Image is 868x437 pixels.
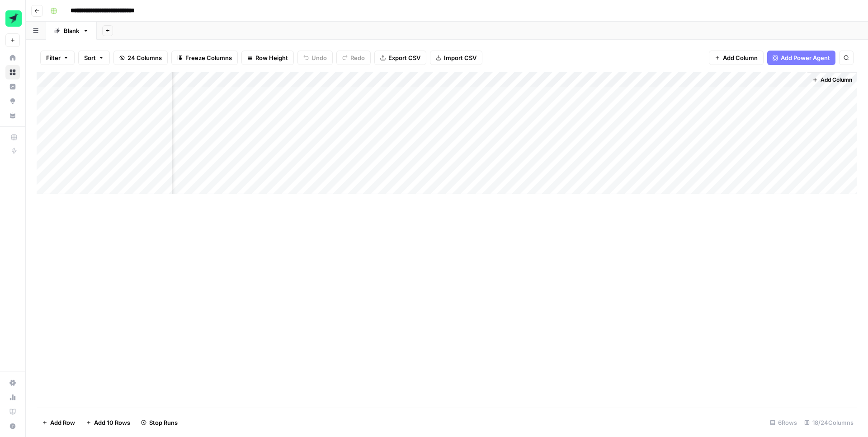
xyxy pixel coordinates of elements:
[5,404,20,419] a: Learning Hub
[80,415,136,430] button: Add 10 Rows
[781,53,830,62] span: Add Power Agent
[84,53,96,62] span: Sort
[5,376,20,390] a: Settings
[5,419,20,433] button: Help + Support
[723,53,758,62] span: Add Column
[821,76,852,84] span: Add Column
[46,53,61,62] span: Filter
[311,53,327,62] span: Undo
[801,415,857,430] div: 18/24 Columns
[46,22,97,40] a: Blank
[78,51,110,65] button: Sort
[149,418,178,427] span: Stop Runs
[241,51,294,65] button: Row Height
[5,108,20,123] a: Your Data
[136,415,183,430] button: Stop Runs
[5,10,22,27] img: Tinybird Logo
[113,51,168,65] button: 24 Columns
[64,26,79,35] div: Blank
[767,51,835,65] button: Add Power Agent
[809,74,856,86] button: Add Column
[297,51,333,65] button: Undo
[374,51,426,65] button: Export CSV
[37,415,80,430] button: Add Row
[444,53,476,62] span: Import CSV
[255,53,288,62] span: Row Height
[336,51,371,65] button: Redo
[430,51,482,65] button: Import CSV
[766,415,801,430] div: 6 Rows
[171,51,238,65] button: Freeze Columns
[5,94,20,108] a: Opportunities
[5,7,20,30] button: Workspace: Tinybird
[5,79,20,94] a: Insights
[5,65,20,79] a: Browse
[5,390,20,404] a: Usage
[388,53,420,62] span: Export CSV
[5,51,20,65] a: Home
[40,51,75,65] button: Filter
[185,53,232,62] span: Freeze Columns
[127,53,162,62] span: 24 Columns
[94,418,130,427] span: Add 10 Rows
[350,53,365,62] span: Redo
[50,418,75,427] span: Add Row
[709,51,764,65] button: Add Column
